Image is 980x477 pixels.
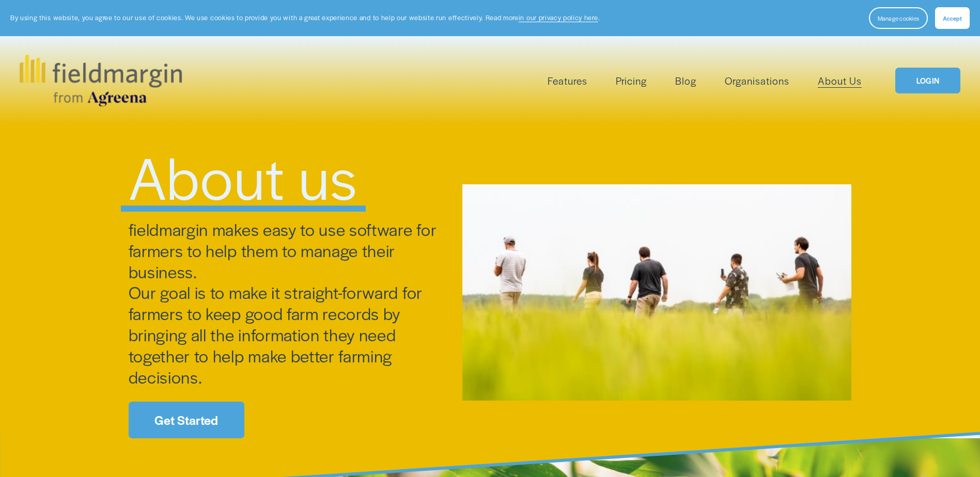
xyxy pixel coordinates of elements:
[548,73,587,88] span: Features
[129,402,244,438] a: Get Started
[869,7,928,29] button: Manage cookies
[725,72,789,89] a: Organisations
[129,135,358,217] span: About us
[616,72,647,89] a: Pricing
[519,13,598,22] a: in our privacy policy here
[675,72,696,89] a: Blog
[818,72,862,89] a: About Us
[20,55,182,106] img: fieldmargin.com
[935,7,970,29] button: Accept
[895,68,960,94] a: LOGIN
[548,72,587,89] a: folder dropdown
[10,13,600,23] p: By using this website, you agree to our use of cookies. We use cookies to provide you with a grea...
[943,14,962,22] span: Accept
[129,217,441,388] span: fieldmargin makes easy to use software for farmers to help them to manage their business. Our goa...
[878,14,919,22] span: Manage cookies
